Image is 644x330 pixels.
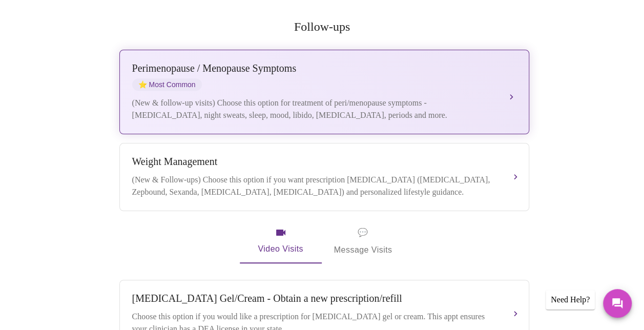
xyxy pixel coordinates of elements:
[252,226,309,256] span: Video Visits
[132,63,496,74] div: Perimenopause / Menopause Symptoms
[119,50,529,134] button: Perimenopause / Menopause SymptomsstarMost Common(New & follow-up visits) Choose this option for ...
[132,78,202,91] span: Most Common
[117,20,527,34] h2: Follow-ups
[546,290,595,310] div: Need Help?
[358,225,368,240] span: message
[132,174,496,198] div: (New & Follow-ups) Choose this option if you want prescription [MEDICAL_DATA] ([MEDICAL_DATA], Ze...
[138,80,147,89] span: star
[119,143,529,211] button: Weight Management(New & Follow-ups) Choose this option if you want prescription [MEDICAL_DATA] ([...
[603,289,632,318] button: Messages
[132,97,496,121] div: (New & follow-up visits) Choose this option for treatment of peri/menopause symptoms - [MEDICAL_D...
[132,156,496,168] div: Weight Management
[334,225,392,257] span: Message Visits
[132,293,496,304] div: [MEDICAL_DATA] Gel/Cream - Obtain a new prescription/refill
